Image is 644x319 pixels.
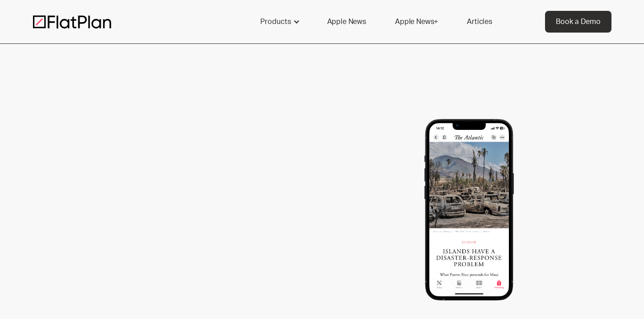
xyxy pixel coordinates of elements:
[556,16,601,27] div: Book a Demo
[545,11,611,33] a: Book a Demo
[456,11,503,33] a: Articles
[260,16,291,27] div: Products
[384,11,449,33] a: Apple News+
[316,11,377,33] a: Apple News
